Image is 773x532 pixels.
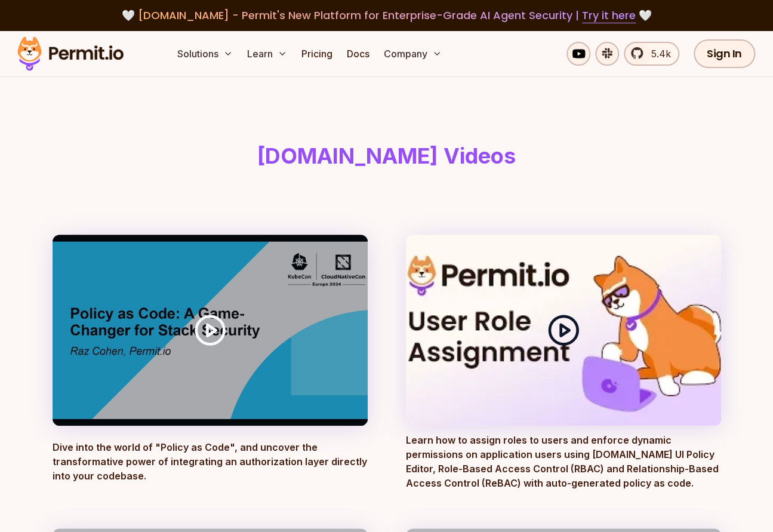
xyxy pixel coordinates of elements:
div: 🤍 🤍 [29,7,744,24]
p: Dive into the world of "Policy as Code", and uncover the transformative power of integrating an a... [53,440,368,490]
button: Company [379,42,446,66]
button: Learn [242,42,292,66]
a: Sign In [694,39,755,68]
img: Permit logo [12,33,129,74]
h1: [DOMAIN_NAME] Videos [55,144,719,168]
button: Solutions [173,42,238,66]
a: Pricing [297,42,337,66]
a: Try it here [582,8,636,23]
a: Docs [342,42,374,66]
span: [DOMAIN_NAME] - Permit's New Platform for Enterprise-Grade AI Agent Security | [138,8,636,23]
span: 5.4k [644,47,671,61]
a: 5.4k [624,42,679,66]
p: Learn how to assign roles to users and enforce dynamic permissions on application users using [DO... [406,433,721,490]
